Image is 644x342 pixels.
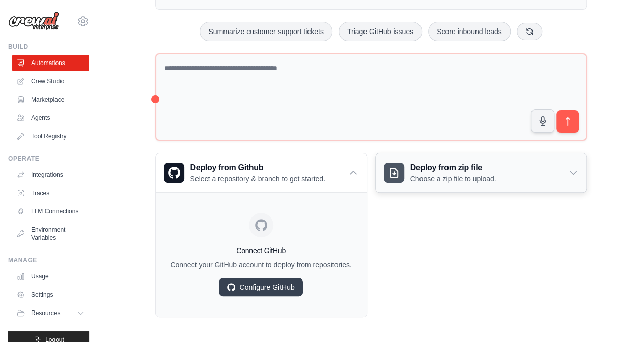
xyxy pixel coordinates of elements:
[12,110,89,126] a: Agents
[190,174,325,184] p: Select a repository & branch to get started.
[410,162,496,174] h3: Deploy from zip file
[31,309,60,317] span: Resources
[12,91,89,108] a: Marketplace
[12,128,89,144] a: Tool Registry
[12,73,89,89] a: Crew Studio
[428,22,511,41] button: Score inbound leads
[190,162,325,174] h3: Deploy from Github
[12,167,89,183] a: Integrations
[219,278,302,296] a: Configure GitHub
[12,203,89,220] a: LLM Connections
[12,185,89,201] a: Traces
[12,287,89,303] a: Settings
[339,22,422,41] button: Triage GitHub issues
[12,222,89,246] a: Environment Variables
[12,305,89,321] button: Resources
[164,245,358,256] h4: Connect GitHub
[164,260,358,270] p: Connect your GitHub account to deploy from repositories.
[12,55,89,71] a: Automations
[12,268,89,285] a: Usage
[200,22,332,41] button: Summarize customer support tickets
[8,256,89,264] div: Manage
[8,12,59,31] img: Logo
[410,174,496,184] p: Choose a zip file to upload.
[8,154,89,163] div: Operate
[8,43,89,51] div: Build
